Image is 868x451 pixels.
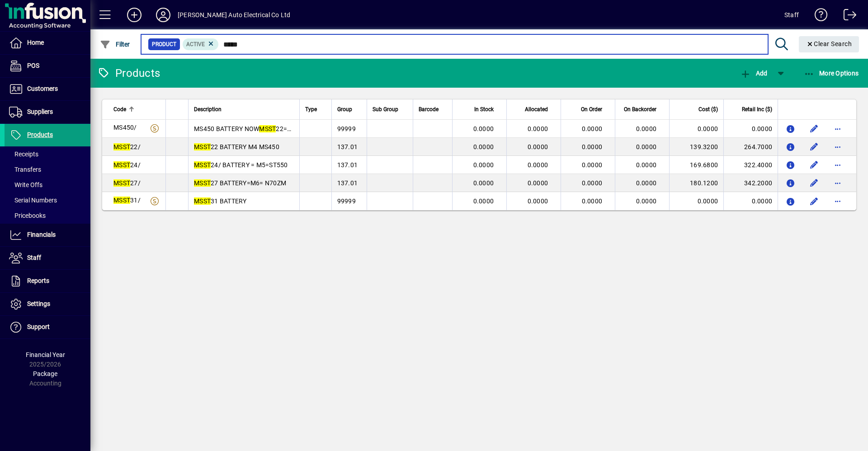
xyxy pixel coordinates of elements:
span: 0.0000 [582,143,603,150]
span: 0.0000 [528,179,548,187]
span: Product [152,40,176,49]
td: 0.0000 [723,120,778,138]
div: [PERSON_NAME] Auto Electrical Co Ltd [178,8,290,22]
span: POS [27,62,39,69]
span: Package [33,370,57,377]
div: On Backorder [621,104,665,114]
em: MSST [194,197,211,205]
span: Customers [27,85,58,92]
span: Add [740,70,767,77]
a: Write Offs [5,177,90,193]
span: Reports [27,277,49,284]
button: More options [830,122,845,136]
span: MS450 BATTERY NOW 22=M4 [194,125,297,132]
td: 0.0000 [669,120,723,138]
span: 0.0000 [636,143,657,150]
td: 0.0000 [723,192,778,210]
span: Settings [27,300,50,307]
button: Edit [807,158,821,172]
span: Suppliers [27,108,53,115]
a: Home [5,32,90,54]
span: 22 BATTERY M4 MS450 [194,143,279,150]
div: On Order [566,104,610,114]
button: Profile [149,7,178,23]
td: 264.7000 [723,138,778,156]
button: Edit [807,140,821,154]
a: Serial Numbers [5,193,90,208]
span: 0.0000 [528,125,548,132]
em: MSST [113,179,130,187]
a: Knowledge Base [808,2,828,31]
td: 0.0000 [669,192,723,210]
span: Filter [100,41,130,48]
div: Description [194,104,294,114]
span: Allocated [525,104,548,114]
span: 0.0000 [636,197,657,205]
span: Description [194,104,222,114]
a: Pricebooks [5,208,90,223]
button: More options [830,158,845,172]
span: 27 BATTERY=M6= N70ZM [194,179,286,187]
button: More options [830,176,845,190]
span: Serial Numbers [9,197,57,204]
a: Suppliers [5,101,90,123]
span: Support [27,323,50,330]
em: MSST [194,161,211,169]
div: Group [337,104,361,114]
span: Retail Inc ($) [742,104,772,114]
a: Transfers [5,162,90,177]
span: 0.0000 [582,197,603,205]
span: 0.0000 [528,197,548,205]
span: Active [186,41,205,47]
td: 342.2000 [723,174,778,192]
a: Settings [5,293,90,315]
a: Support [5,316,90,338]
em: MSST [194,143,211,150]
td: 322.4000 [723,156,778,174]
span: Group [337,104,352,114]
a: Financials [5,224,90,246]
span: 27/ [113,179,141,187]
span: 0.0000 [582,125,603,132]
button: More options [830,194,845,208]
button: More Options [802,65,861,81]
div: In Stock [458,104,502,114]
span: 0.0000 [473,143,494,150]
span: 31/ [113,197,141,204]
span: Home [27,39,44,46]
a: Receipts [5,146,90,162]
a: POS [5,55,90,77]
span: Cost ($) [698,104,718,114]
button: More options [830,140,845,154]
span: 0.0000 [582,179,603,187]
span: Financial Year [26,351,65,358]
button: Filter [98,36,132,52]
span: Products [27,131,53,138]
td: 169.6800 [669,156,723,174]
button: Add [120,7,149,23]
span: 0.0000 [473,197,494,205]
span: Receipts [9,150,38,158]
button: Add [738,65,769,81]
span: 137.01 [337,143,358,150]
span: 0.0000 [528,161,548,169]
span: Type [305,104,317,114]
span: 0.0000 [636,125,657,132]
span: Code [113,104,126,114]
div: Code [113,104,160,114]
button: Edit [807,122,821,136]
em: MSST [113,197,130,204]
span: 0.0000 [473,125,494,132]
span: On Order [581,104,602,114]
span: 31 BATTERY [194,197,247,205]
em: MSST [194,179,211,187]
span: 99999 [337,125,356,132]
span: More Options [804,70,859,77]
span: 24/ [113,161,141,169]
span: Financials [27,231,56,238]
div: Sub Group [373,104,407,114]
a: Reports [5,270,90,292]
span: 24/ BATTERY = M5=ST550 [194,161,288,169]
span: On Backorder [624,104,656,114]
span: 0.0000 [473,161,494,169]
